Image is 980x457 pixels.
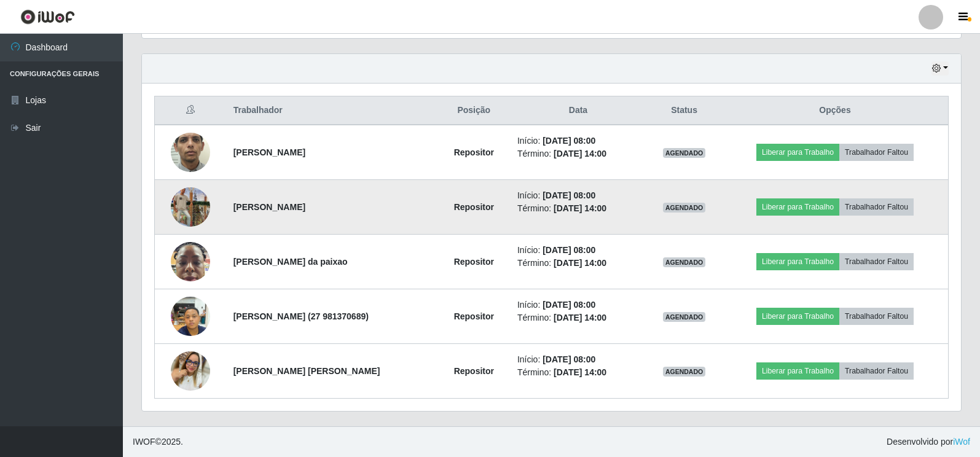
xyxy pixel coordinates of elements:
img: 1749745311179.jpeg [171,172,210,242]
span: © 2025 . [133,436,183,448]
li: Término: [517,366,639,379]
span: Desenvolvido por [887,436,970,448]
time: [DATE] 14:00 [554,149,606,158]
strong: [PERSON_NAME] [233,202,305,212]
button: Trabalhador Faltou [839,253,914,270]
time: [DATE] 08:00 [543,136,595,146]
time: [DATE] 08:00 [543,300,595,310]
a: iWof [953,437,970,447]
time: [DATE] 08:00 [543,354,595,364]
span: AGENDADO [663,148,706,158]
th: Posição [438,96,510,125]
img: 1755367565245.jpeg [171,290,210,342]
li: Início: [517,353,639,366]
li: Término: [517,202,639,215]
th: Status [646,96,722,125]
button: Liberar para Trabalho [756,362,839,380]
img: 1755998859963.jpeg [171,351,210,391]
img: CoreUI Logo [20,9,75,25]
time: [DATE] 08:00 [543,245,595,255]
span: AGENDADO [663,312,706,322]
strong: Repositor [454,366,494,376]
span: AGENDADO [663,367,706,377]
strong: Repositor [454,147,494,157]
strong: [PERSON_NAME] [233,147,305,157]
span: AGENDADO [663,203,706,213]
strong: Repositor [454,311,494,321]
img: 1747894818332.jpeg [171,109,210,196]
li: Término: [517,257,639,270]
li: Início: [517,299,639,311]
time: [DATE] 14:00 [554,258,606,268]
time: [DATE] 14:00 [554,313,606,322]
button: Liberar para Trabalho [756,308,839,325]
span: AGENDADO [663,257,706,267]
li: Início: [517,244,639,257]
button: Liberar para Trabalho [756,253,839,270]
time: [DATE] 14:00 [554,367,606,377]
strong: Repositor [454,202,494,212]
li: Término: [517,147,639,160]
strong: [PERSON_NAME] da paixao [233,257,348,267]
li: Término: [517,311,639,324]
button: Trabalhador Faltou [839,308,914,325]
time: [DATE] 14:00 [554,203,606,213]
span: IWOF [133,437,155,447]
strong: Repositor [454,257,494,267]
th: Opções [722,96,949,125]
li: Início: [517,135,639,147]
button: Trabalhador Faltou [839,198,914,216]
strong: [PERSON_NAME] (27 981370689) [233,311,369,321]
button: Liberar para Trabalho [756,144,839,161]
button: Liberar para Trabalho [756,198,839,216]
li: Início: [517,189,639,202]
button: Trabalhador Faltou [839,144,914,161]
th: Data [510,96,646,125]
strong: [PERSON_NAME] [PERSON_NAME] [233,366,380,376]
time: [DATE] 08:00 [543,190,595,200]
button: Trabalhador Faltou [839,362,914,380]
img: 1752580683628.jpeg [171,235,210,287]
th: Trabalhador [226,96,438,125]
